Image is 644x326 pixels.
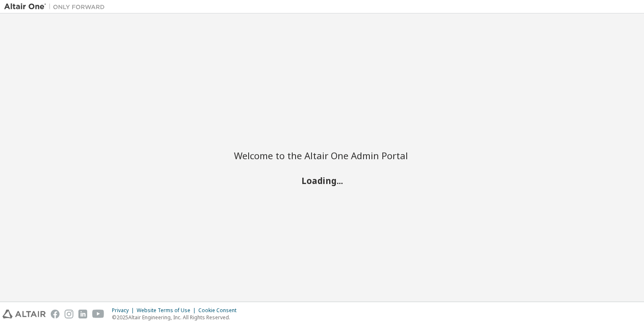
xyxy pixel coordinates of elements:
[3,310,46,318] img: altair_logo.svg
[234,150,410,161] h2: Welcome to the Altair One Admin Portal
[4,3,109,11] img: Altair One
[78,310,87,318] img: linkedin.svg
[198,307,241,314] div: Cookie Consent
[51,310,60,318] img: facebook.svg
[65,310,73,318] img: instagram.svg
[112,314,241,321] p: © 2025 Altair Engineering, Inc. All Rights Reserved.
[137,307,198,314] div: Website Terms of Use
[92,310,104,318] img: youtube.svg
[112,307,137,314] div: Privacy
[234,175,410,186] h2: Loading...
